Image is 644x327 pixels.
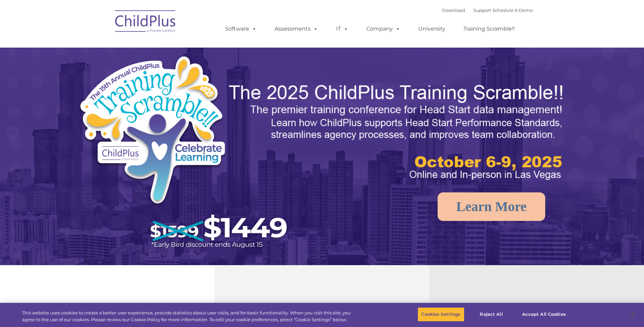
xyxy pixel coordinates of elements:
button: Reject All [470,307,513,322]
a: Assessments [268,22,325,36]
img: ChildPlus by Procare Solutions [112,5,180,39]
button: Close [626,307,641,322]
span: Phone number [94,73,123,78]
a: Download [442,7,465,13]
font: | [442,7,533,13]
button: Cookies Settings [418,307,464,322]
div: This website uses cookies to create a better user experience, provide statistics about user visit... [22,310,354,323]
a: Company [360,22,407,36]
a: IT [329,22,355,36]
span: Last name [94,45,115,50]
button: Accept All Cookies [518,307,570,322]
a: University [411,22,452,36]
a: Learn More [438,192,545,221]
a: Support [473,7,491,13]
a: Software [218,22,263,36]
a: Training Scramble!! [457,22,521,36]
a: Schedule A Demo [493,7,533,13]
